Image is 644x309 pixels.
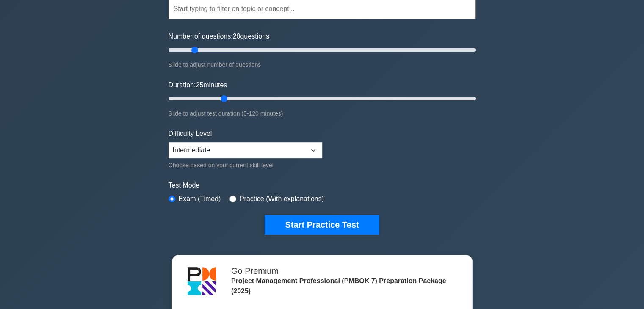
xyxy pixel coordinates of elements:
[169,80,227,90] label: Duration: minutes
[240,194,324,204] label: Practice (With explanations)
[169,60,476,70] div: Slide to adjust number of questions
[169,160,322,170] div: Choose based on your current skill level
[169,31,269,41] label: Number of questions: questions
[233,33,240,40] span: 20
[265,215,379,235] button: Start Practice Test
[169,129,212,139] label: Difficulty Level
[169,108,476,119] div: Slide to adjust test duration (5-120 minutes)
[169,180,476,190] label: Test Mode
[196,81,203,88] span: 25
[179,194,221,204] label: Exam (Timed)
